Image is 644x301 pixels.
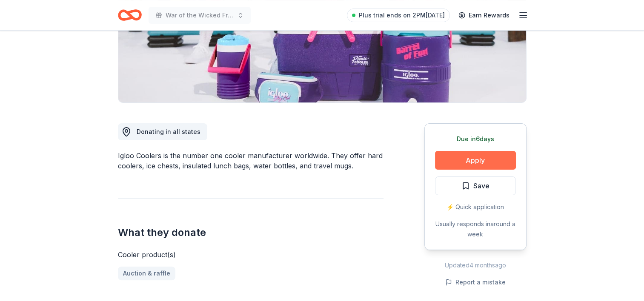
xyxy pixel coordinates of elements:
[118,267,175,280] a: Auction & raffle
[445,277,506,287] button: Report a mistake
[347,9,450,22] a: Plus trial ends on 2PM[DATE]
[118,150,384,171] div: Igloo Coolers is the number one cooler manufacturer worldwide. They offer hard coolers, ice chest...
[435,202,516,212] div: ⚡️ Quick application
[137,128,200,135] span: Donating in all states
[118,226,384,239] h2: What they donate
[359,10,445,20] span: Plus trial ends on 2PM[DATE]
[166,10,234,20] span: War of the Wicked Friendly 10uC
[453,8,515,23] a: Earn Rewards
[473,180,489,191] span: Save
[118,250,384,260] div: Cooler product(s)
[435,134,516,144] div: Due in 6 days
[424,260,527,270] div: Updated 4 months ago
[118,5,142,25] a: Home
[435,151,516,170] button: Apply
[149,7,251,24] button: War of the Wicked Friendly 10uC
[435,176,516,195] button: Save
[435,219,516,239] div: Usually responds in around a week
